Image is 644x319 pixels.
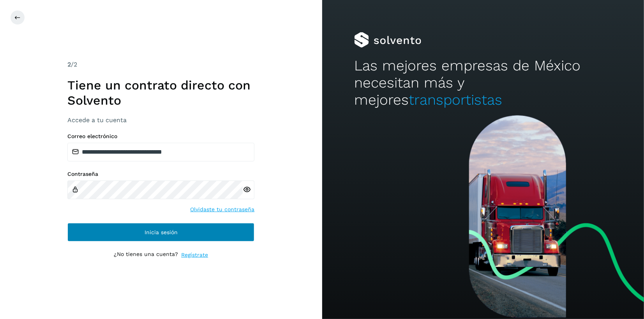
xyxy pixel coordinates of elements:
[67,223,254,242] button: Inicia sesión
[354,57,612,109] h2: Las mejores empresas de México necesitan más y mejores
[67,60,254,69] div: /2
[145,230,178,235] span: Inicia sesión
[114,251,178,259] p: ¿No tienes una cuenta?
[67,78,254,108] h1: Tiene un contrato directo con Solvento
[181,251,208,259] a: Regístrate
[67,116,254,124] h3: Accede a tu cuenta
[409,91,502,108] span: transportistas
[190,205,254,214] a: Olvidaste tu contraseña
[67,133,254,140] label: Correo electrónico
[67,61,71,68] span: 2
[67,171,254,177] label: Contraseña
